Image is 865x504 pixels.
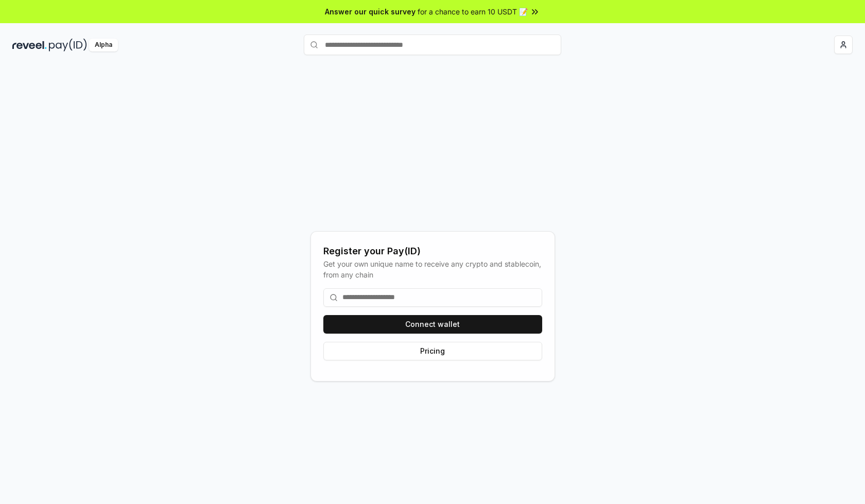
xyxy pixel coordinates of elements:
[418,6,528,17] span: for a chance to earn 10 USDT 📝
[12,39,47,51] img: reveel_dark
[323,244,542,258] div: Register your Pay(ID)
[325,6,416,17] span: Answer our quick survey
[89,39,118,51] div: Alpha
[323,258,542,280] div: Get your own unique name to receive any crypto and stablecoin, from any chain
[323,342,542,360] button: Pricing
[323,315,542,334] button: Connect wallet
[49,39,87,51] img: pay_id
